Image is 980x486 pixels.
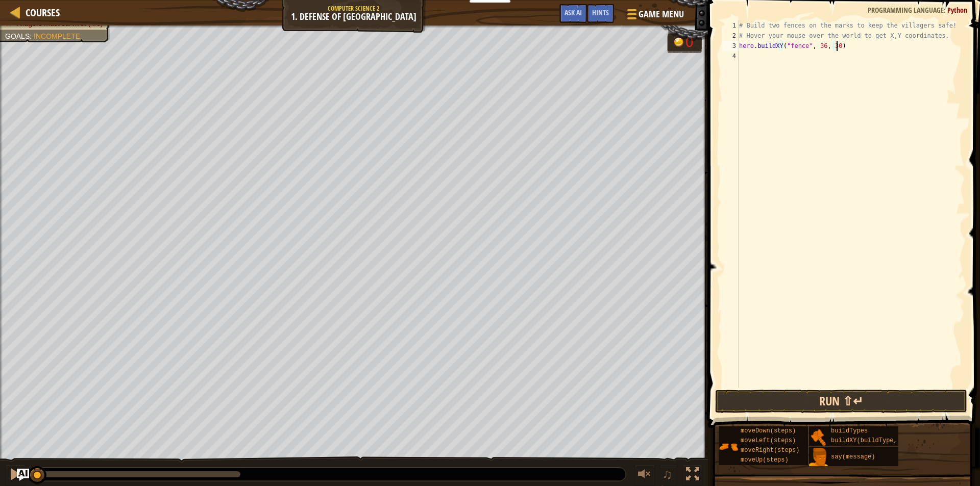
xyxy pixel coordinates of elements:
button: Ctrl + P: Pause [5,465,26,486]
span: moveRight(steps) [741,447,799,454]
span: : [30,32,34,40]
img: portrait.png [809,427,828,447]
button: Adjust volume [634,465,655,486]
a: Courses [20,6,60,19]
span: moveDown(steps) [741,427,796,434]
div: 3 [722,41,739,51]
span: Ask AI [565,8,582,17]
img: portrait.png [809,448,828,467]
div: 4 [722,51,739,61]
span: Hints [592,8,609,17]
button: ♫ [660,465,677,486]
button: Run ⇧↵ [715,390,967,413]
span: : [944,5,947,15]
div: 2 [722,31,739,41]
span: Goals [5,32,30,40]
button: Ask AI [559,4,587,23]
span: moveUp(steps) [741,456,789,464]
div: 0 [685,36,696,49]
span: Incomplete [34,32,80,40]
span: say(message) [831,453,875,461]
div: 1 [722,20,739,31]
span: Courses [26,6,60,19]
button: Toggle fullscreen [682,465,703,486]
span: Python [947,5,967,15]
button: Ask AI [17,469,29,481]
span: buildXY(buildType, x, y) [831,437,919,444]
span: ♫ [662,467,672,482]
img: portrait.png [719,437,738,456]
span: buildTypes [831,427,868,434]
button: Game Menu [619,4,690,28]
span: Game Menu [639,8,684,21]
span: moveLeft(steps) [741,437,796,444]
div: Team 'humans' has 0 gold. [667,32,702,53]
span: Programming language [868,5,944,15]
